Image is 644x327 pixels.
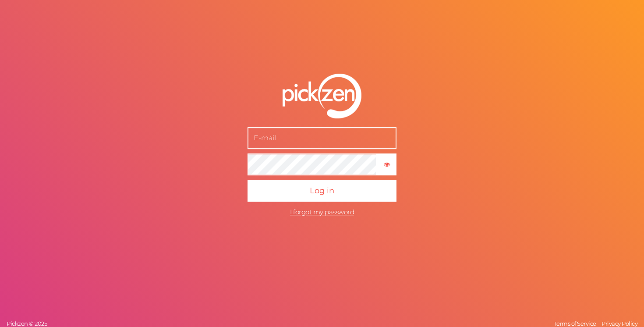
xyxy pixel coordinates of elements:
span: Privacy Policy [602,320,637,327]
a: I forgot my password [290,208,354,216]
span: Log in [310,186,334,195]
a: Pickzen © 2025 [4,320,49,327]
span: Terms of Service [554,320,596,327]
a: Privacy Policy [599,320,640,327]
a: Terms of Service [552,320,598,327]
img: pz-logo-white.png [283,74,361,118]
input: E-mail [248,127,396,149]
button: Log in [248,180,396,202]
